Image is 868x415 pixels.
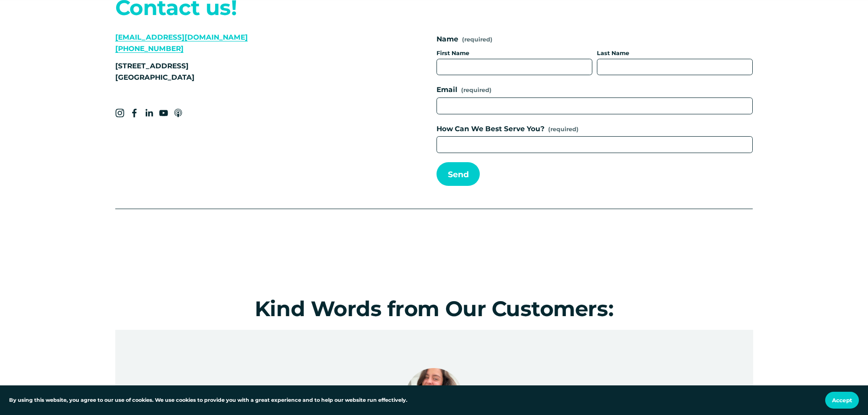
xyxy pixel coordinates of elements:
span: Email [437,84,457,96]
span: How Can We Best Serve You? [437,123,544,135]
a: [PHONE_NUMBER] [115,44,184,53]
button: SendSend [437,162,480,186]
span: (required) [548,125,579,134]
button: Accept [825,392,859,409]
a: Apple Podcasts [174,108,183,118]
span: Accept [832,397,852,404]
div: First Name [437,49,592,59]
p: Kind Words from Our Customers: [115,292,753,326]
a: [EMAIL_ADDRESS][DOMAIN_NAME] [115,33,248,41]
a: Facebook [130,108,139,118]
span: (required) [462,37,493,43]
span: (required) [461,86,492,95]
span: Name [437,34,458,45]
p: [STREET_ADDRESS] [GEOGRAPHIC_DATA] [115,61,378,83]
span: Send [448,169,469,179]
a: YouTube [159,108,168,118]
a: Instagram [115,108,124,118]
a: LinkedIn [144,108,154,118]
p: By using this website, you agree to our use of cookies. We use cookies to provide you with a grea... [9,396,407,405]
div: Last Name [597,49,753,59]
